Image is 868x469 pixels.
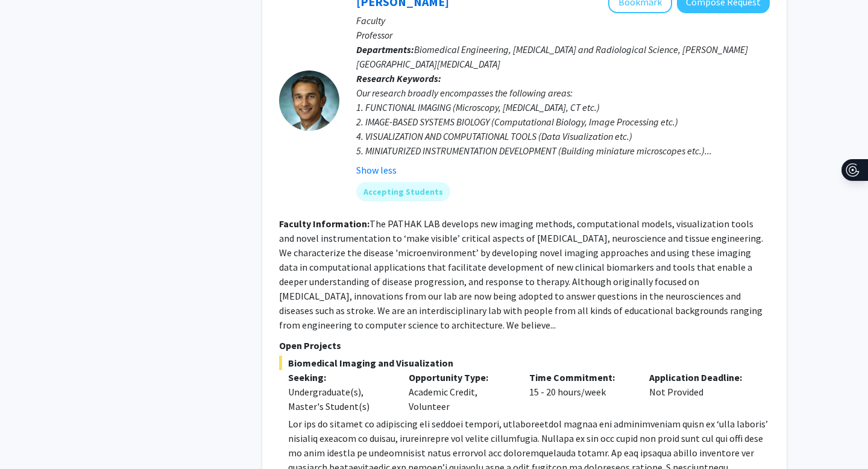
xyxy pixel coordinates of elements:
[649,370,752,385] p: Application Deadline:
[288,385,391,414] div: Undergraduate(s), Master's Student(s)
[356,182,450,201] mat-chip: Accepting Students
[356,163,397,177] button: Show less
[356,72,441,84] b: Research Keywords:
[279,218,370,230] b: Faculty Information:
[279,338,770,353] p: Open Projects
[356,13,770,28] p: Faculty
[400,370,520,414] div: Academic Credit, Volunteer
[9,415,51,460] iframe: Chat
[288,370,391,385] p: Seeking:
[356,43,414,55] b: Departments:
[409,370,511,385] p: Opportunity Type:
[356,28,770,42] p: Professor
[529,370,632,385] p: Time Commitment:
[640,370,761,414] div: Not Provided
[356,43,748,70] span: Biomedical Engineering, [MEDICAL_DATA] and Radiological Science, [PERSON_NAME][GEOGRAPHIC_DATA][M...
[279,218,763,331] fg-read-more: The PATHAK LAB develops new imaging methods, computational models, visualization tools and novel ...
[279,356,770,370] span: Biomedical Imaging and Visualization
[520,370,641,414] div: 15 - 20 hours/week
[356,86,770,158] div: Our research broadly encompasses the following areas: 1. FUNCTIONAL IMAGING (Microscopy, [MEDICAL...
